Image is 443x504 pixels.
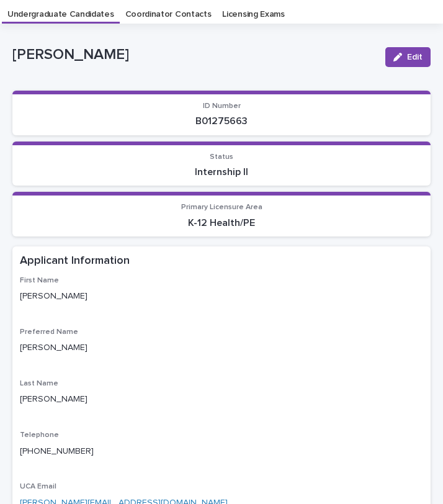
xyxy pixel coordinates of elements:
h2: Applicant Information [20,254,130,269]
span: ID Number [203,102,241,110]
span: UCA Email [20,483,56,490]
p: K-12 Health/PE [20,217,423,229]
span: Telephone [20,431,59,439]
p: Internship II [20,166,423,178]
span: First Name [20,277,59,284]
p: [PERSON_NAME] [20,393,423,406]
p: [PERSON_NAME] [12,46,375,64]
p: [PERSON_NAME] [20,290,423,303]
span: Last Name [20,380,58,387]
p: [PERSON_NAME] [20,341,423,354]
button: Edit [385,47,431,67]
span: Primary Licensure Area [181,204,262,211]
p: B01275663 [20,115,423,127]
span: Preferred Name [20,328,78,336]
a: [PHONE_NUMBER] [20,447,94,456]
span: Edit [407,53,423,61]
span: Status [210,153,233,161]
